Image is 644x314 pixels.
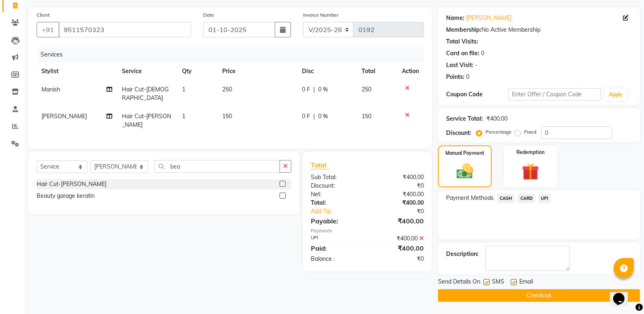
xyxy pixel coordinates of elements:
[475,61,477,69] div: -
[37,22,59,37] button: +91
[610,282,636,306] iframe: chat widget
[217,62,297,80] th: Price
[203,11,214,19] label: Date
[397,62,424,80] th: Action
[37,62,117,80] th: Stylist
[524,128,536,136] label: Fixed
[438,289,640,302] button: Checkout
[154,160,280,173] input: Search or Scan
[362,86,371,93] span: 250
[318,112,328,121] span: 0 %
[492,277,504,288] span: SMS
[481,49,484,58] div: 0
[297,62,357,80] th: Disc
[378,207,430,216] div: ₹0
[367,199,430,207] div: ₹400.00
[311,161,330,169] span: Total
[446,129,471,137] div: Discount:
[302,112,310,121] span: 0 F
[367,255,430,263] div: ₹0
[305,182,367,190] div: Discount:
[182,86,185,93] span: 1
[446,26,632,34] div: No Active Membership
[497,194,514,203] span: CASH
[305,234,367,243] div: UPI
[313,112,315,121] span: |
[222,86,232,93] span: 250
[516,161,544,182] img: _gift.svg
[182,113,185,120] span: 1
[302,85,310,94] span: 0 F
[446,250,479,258] div: Description:
[305,173,367,182] div: Sub Total:
[41,113,87,120] span: [PERSON_NAME]
[37,11,50,19] label: Client
[122,86,169,102] span: Hair Cut-[DEMOGRAPHIC_DATA]
[446,194,494,202] span: Payment Methods
[59,22,191,37] input: Search by Name/Mobile/Email/Code
[311,227,424,234] div: Payments
[466,14,512,22] a: [PERSON_NAME]
[508,88,601,101] input: Enter Offer / Coupon Code
[466,73,469,81] div: 0
[318,85,328,94] span: 0 %
[367,216,430,226] div: ₹400.00
[362,113,371,120] span: 150
[303,11,338,19] label: Invoice Number
[37,180,106,188] div: Hair Cut-[PERSON_NAME]
[446,115,483,123] div: Service Total:
[367,234,430,243] div: ₹400.00
[486,128,512,136] label: Percentage
[305,199,367,207] div: Total:
[516,149,544,156] label: Redemption
[367,182,430,190] div: ₹0
[37,192,95,200] div: Beauty garage keratin
[446,73,464,81] div: Points:
[367,243,430,253] div: ₹400.00
[446,14,464,22] div: Name:
[446,90,508,99] div: Coupon Code
[305,190,367,199] div: Net:
[446,37,478,46] div: Total Visits:
[357,62,397,80] th: Total
[305,216,367,226] div: Payable:
[604,89,627,101] button: Apply
[305,255,367,263] div: Balance :
[313,85,315,94] span: |
[367,173,430,182] div: ₹400.00
[446,61,473,69] div: Last Visit:
[177,62,217,80] th: Qty
[122,113,171,128] span: Hair Cut-[PERSON_NAME]
[37,47,430,62] div: Services
[41,86,60,93] span: Manish
[305,207,378,216] a: Add Tip
[438,277,480,288] span: Send Details On
[445,149,484,157] label: Manual Payment
[367,190,430,199] div: ₹400.00
[451,162,478,181] img: _cash.svg
[305,243,367,253] div: Paid:
[486,115,507,123] div: ₹400.00
[446,26,481,34] div: Membership:
[519,277,533,288] span: Email
[117,62,177,80] th: Service
[538,194,551,203] span: UPI
[446,49,479,58] div: Card on file:
[222,113,232,120] span: 150
[518,194,535,203] span: CARD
